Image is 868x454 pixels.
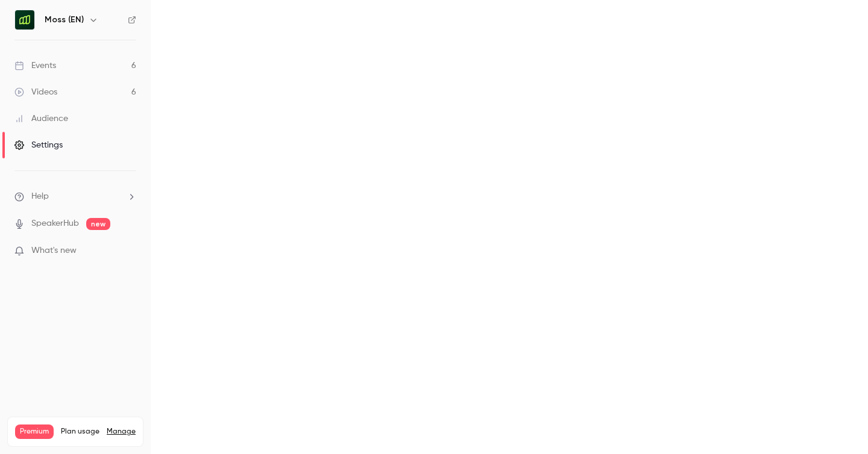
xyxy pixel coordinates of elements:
span: What's new [31,244,77,257]
div: Events [14,60,56,72]
div: Settings [14,139,63,151]
img: Moss (EN) [15,10,34,30]
div: Videos [14,86,57,98]
div: Audience [14,113,68,125]
a: Manage [107,427,136,437]
li: help-dropdown-opener [14,190,136,203]
h6: Moss (EN) [45,14,84,26]
a: SpeakerHub [31,217,79,230]
span: Help [31,190,49,203]
iframe: Noticeable Trigger [122,246,136,257]
span: Plan usage [61,427,99,437]
span: new [86,218,110,230]
span: Premium [15,424,54,439]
